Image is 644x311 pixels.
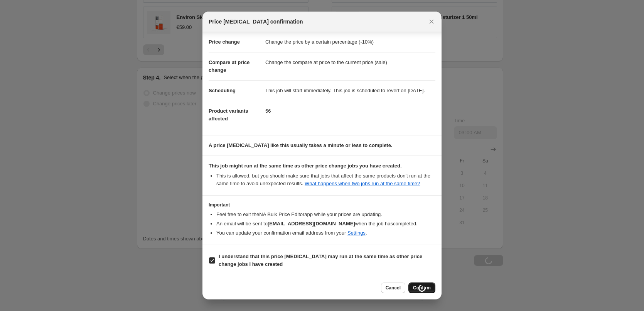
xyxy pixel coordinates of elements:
[216,211,435,218] li: Feel free to exit the NA Bulk Price Editor app while your prices are updating.
[265,32,435,52] dd: Change the price by a certain percentage (-10%)
[386,285,401,291] span: Cancel
[265,52,435,73] dd: Change the compare at price to the current price (sale)
[209,142,393,148] b: A price [MEDICAL_DATA] like this usually takes a minute or less to complete.
[216,229,435,237] li: You can update your confirmation email address from your .
[219,254,422,267] b: I understand that this price [MEDICAL_DATA] may run at the same time as other price change jobs I...
[216,172,435,188] li: This is allowed, but you should make sure that jobs that affect the same products don ' t run at ...
[265,101,435,121] dd: 56
[209,59,250,73] span: Compare at price change
[209,108,248,122] span: Product variants affected
[209,39,240,45] span: Price change
[209,202,435,208] h3: Important
[426,16,437,27] button: Close
[268,221,355,226] b: [EMAIL_ADDRESS][DOMAIN_NAME]
[381,282,405,293] button: Cancel
[209,88,236,93] span: Scheduling
[265,80,435,101] dd: This job will start immediately. This job is scheduled to revert on [DATE].
[347,230,366,236] a: Settings
[209,163,402,169] b: This job might run at the same time as other price change jobs you have created.
[216,220,435,228] li: An email will be sent to when the job has completed .
[305,181,420,186] a: What happens when two jobs run at the same time?
[209,18,303,25] span: Price [MEDICAL_DATA] confirmation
